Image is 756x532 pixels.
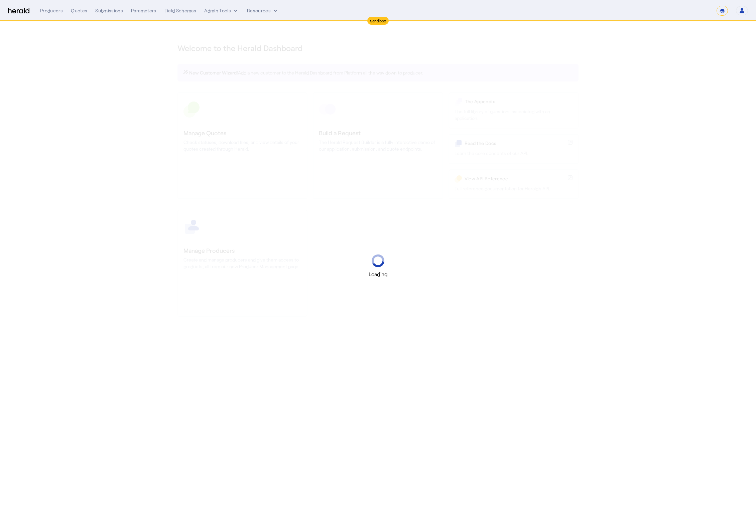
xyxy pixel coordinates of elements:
[367,17,389,25] div: Sandbox
[131,7,156,14] div: Parameters
[164,7,197,14] div: Field Schemas
[71,7,87,14] div: Quotes
[40,7,63,14] div: Producers
[247,7,279,14] button: Resources dropdown menu
[8,8,29,14] img: Herald Logo
[95,7,123,14] div: Submissions
[204,7,239,14] button: internal dropdown menu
